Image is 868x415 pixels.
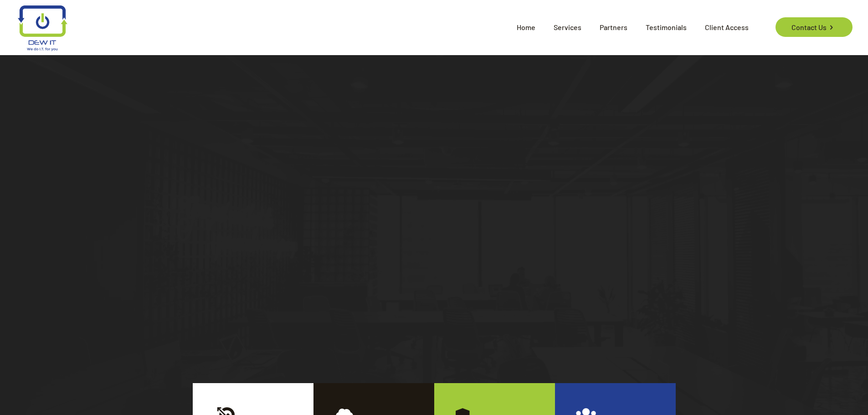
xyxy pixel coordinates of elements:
[637,14,696,41] span: Testimonials
[18,5,67,51] img: logo
[508,14,544,41] span: Home
[696,14,758,41] span: Client Access
[591,14,637,41] span: Partners
[544,14,591,41] span: Services
[776,17,853,37] a: Contact Us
